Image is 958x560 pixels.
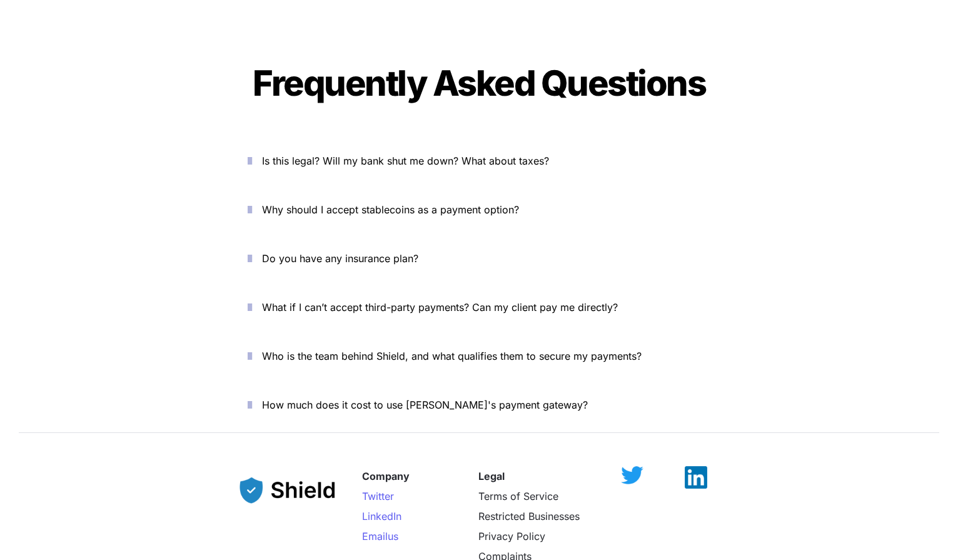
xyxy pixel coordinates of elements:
span: Do you have any insurance plan? [262,252,418,265]
button: Do you have any insurance plan? [229,239,729,278]
button: Is this legal? Will my bank shut me down? What about taxes? [229,141,729,180]
span: Why should I accept stablecoins as a payment option? [262,203,519,216]
span: What if I can’t accept third-party payments? Can my client pay me directly? [262,301,618,313]
button: How much does it cost to use [PERSON_NAME]'s payment gateway? [229,385,729,424]
span: Email [362,530,388,542]
button: Who is the team behind Shield, and what qualifies them to secure my payments? [229,337,729,375]
strong: Legal [478,470,505,482]
a: Terms of Service [478,490,558,502]
a: Twitter [362,490,394,502]
a: Privacy Policy [478,530,545,542]
span: Is this legal? Will my bank shut me down? What about taxes? [262,155,549,167]
a: Restricted Businesses [478,510,580,522]
button: Why should I accept stablecoins as a payment option? [229,190,729,229]
span: How much does it cost to use [PERSON_NAME]'s payment gateway? [262,399,588,411]
strong: Company [362,470,410,482]
button: What if I can’t accept third-party payments? Can my client pay me directly? [229,288,729,327]
a: Emailus [362,530,398,542]
span: us [388,530,398,542]
a: LinkedIn [362,510,401,522]
span: Frequently Asked Questions [253,62,705,104]
span: Who is the team behind Shield, and what qualifies them to secure my payments? [262,350,642,362]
